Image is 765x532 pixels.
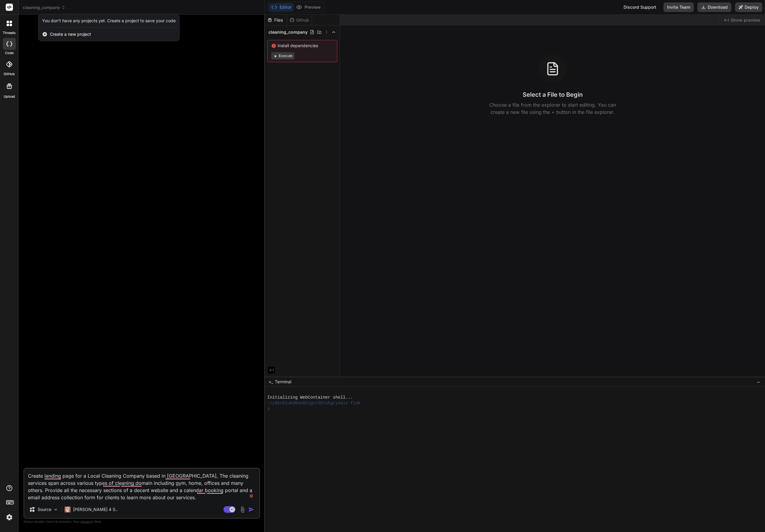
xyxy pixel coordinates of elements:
[42,18,176,24] div: You don't have any projects yet. Create a project to save your code
[3,30,16,35] label: threads
[5,50,14,56] label: code
[4,94,15,99] label: Upload
[4,512,14,522] img: settings
[4,71,15,77] label: GitHub
[50,31,91,37] span: Create a new project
